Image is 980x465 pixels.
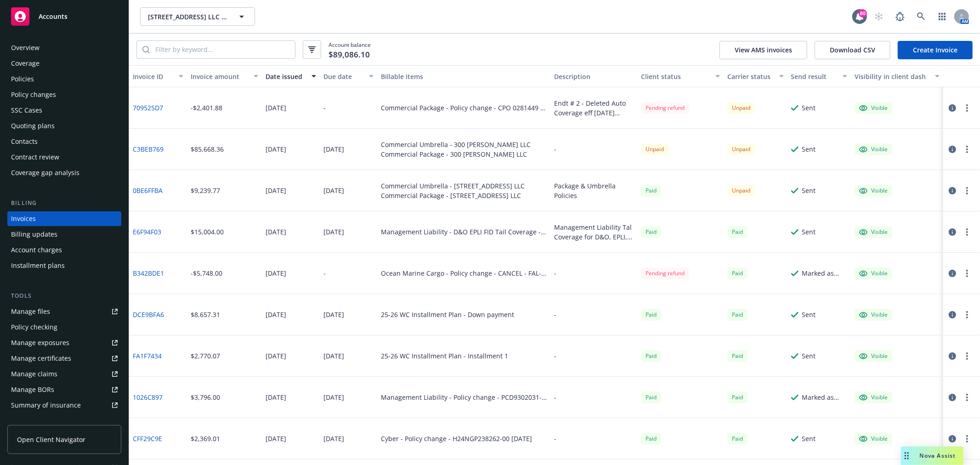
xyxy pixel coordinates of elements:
div: Summary of insurance [11,398,81,413]
a: Policy checking [7,320,121,335]
div: Date issued [266,72,306,81]
span: Account balance [329,41,371,58]
div: $85,668.36 [191,144,224,154]
div: - [554,268,556,278]
div: [DATE] [323,144,344,154]
input: Filter by keyword... [150,41,295,58]
div: Policy changes [11,87,56,102]
div: Installment plans [11,258,65,273]
a: Manage exposures [7,335,121,350]
div: Visible [859,435,888,443]
div: Drag to move [901,447,912,465]
div: Commercial Package - [STREET_ADDRESS] LLC [381,191,525,200]
div: -$2,401.88 [191,103,222,113]
div: Sent [802,434,816,443]
button: Invoice ID [129,65,187,87]
div: Paid [727,433,748,444]
div: Manage exposures [11,335,69,350]
div: $15,004.00 [191,227,224,237]
div: Commercial Umbrella - [STREET_ADDRESS] LLC [381,181,525,191]
div: Unpaid [727,185,755,196]
div: Paid [727,226,748,238]
span: Paid [727,391,748,403]
div: Unpaid [727,102,755,113]
div: Sent [802,103,816,113]
a: Overview [7,40,121,55]
a: Manage BORs [7,382,121,397]
div: Billable items [381,72,547,81]
div: $2,770.07 [191,351,220,361]
div: Paid [727,350,748,362]
button: Billable items [377,65,550,87]
div: Manage files [11,304,50,319]
div: Overview [11,40,40,55]
div: Manage certificates [11,351,71,366]
a: Account charges [7,243,121,257]
div: Carrier status [727,72,773,81]
div: - [554,310,556,319]
div: Client status [641,72,710,81]
div: $9,239.77 [191,186,220,195]
a: Search [912,7,930,26]
div: Policies [11,72,34,86]
div: [DATE] [266,144,286,154]
div: [DATE] [323,186,344,195]
div: Paid [641,433,661,444]
div: Paid [641,226,661,238]
div: - [554,144,556,154]
div: Paid [641,185,661,196]
a: Quoting plans [7,119,121,133]
div: Invoice amount [191,72,248,81]
div: [DATE] [323,392,344,402]
div: [DATE] [323,227,344,237]
a: Create Invoice [898,41,973,59]
div: Commercial Package - Policy change - CPO 0281449 - 07 [381,103,547,113]
div: Contacts [11,134,38,149]
span: Paid [641,350,661,362]
div: Visible [859,269,888,278]
button: Description [550,65,637,87]
div: [DATE] [266,103,286,113]
div: [DATE] [266,351,286,361]
div: [DATE] [266,268,286,278]
div: Quoting plans [11,119,55,133]
a: Policy AI ingestions [7,414,121,428]
a: 1026C897 [133,392,163,402]
div: Visible [859,104,888,112]
span: Paid [641,391,661,403]
a: FA1F7434 [133,351,162,361]
div: [DATE] [323,351,344,361]
div: Invoice ID [133,72,173,81]
button: Send result [787,65,851,87]
div: Unpaid [641,143,668,155]
div: Send result [791,72,837,81]
button: Date issued [262,65,320,87]
a: Start snowing [870,7,888,26]
button: Invoice amount [187,65,262,87]
div: Paid [727,309,748,320]
a: Manage certificates [7,351,121,366]
a: Invoices [7,211,121,226]
div: [DATE] [323,310,344,319]
div: - [554,351,556,361]
div: Billing [7,198,121,208]
div: Management Liability Tal Coverage for D&O, EPLI, FID from [DATE]-[DATE]. [554,222,634,242]
div: Paid [727,267,748,279]
button: [STREET_ADDRESS] LLC & [STREET_ADDRESS][PERSON_NAME] LLC (Previously School Apparel Inc) [140,7,255,26]
a: SSC Cases [7,103,121,118]
div: 25-26 WC Installment Plan - Installment 1 [381,351,508,361]
a: Policies [7,72,121,86]
div: - [554,392,556,402]
div: [DATE] [323,434,344,443]
div: Tools [7,291,121,301]
a: 709525D7 [133,103,163,113]
a: B342BDE1 [133,268,164,278]
button: Client status [637,65,724,87]
button: Visibility in client dash [851,65,943,87]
